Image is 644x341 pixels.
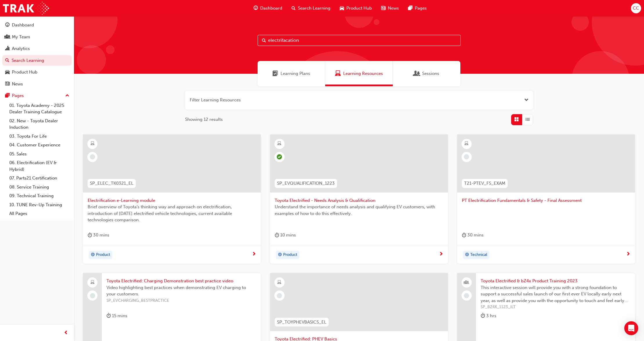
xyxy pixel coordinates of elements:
span: Learning Resources [335,70,341,77]
span: prev-icon [64,329,68,337]
div: 3 hrs [481,312,496,320]
a: guage-iconDashboard [249,2,287,14]
span: learningRecordVerb_NONE-icon [90,293,95,298]
div: Pages [12,92,24,99]
button: CC [631,3,641,13]
span: Understand the importance of needs analysis and qualifying EV customers, with examples of how to ... [275,204,443,217]
span: Product [283,252,297,258]
span: learningResourceType_ELEARNING-icon [91,140,95,148]
span: next-icon [439,252,443,257]
span: search-icon [292,5,296,12]
a: 06. Electrification (EV & Hybrid) [7,158,72,174]
div: My Team [12,34,30,40]
span: Toyota Electrified: Charging Demonstration best practice video [106,278,256,284]
span: learningResourceType_ELEARNING-icon [464,140,468,148]
a: All Pages [7,209,72,218]
span: Toyota Electrified - Needs Analysis & Qualification [275,197,443,204]
span: Learning Plans [272,70,278,77]
a: 07. Parts21 Certification [7,174,72,183]
a: 03. Toyota For Life [7,132,72,141]
span: learningRecordVerb_PASS-icon [277,154,282,159]
span: Grid [514,116,519,123]
a: car-iconProduct Hub [335,2,377,14]
input: Search... [258,35,461,46]
span: next-icon [626,252,630,257]
span: duration-icon [462,231,466,239]
span: duration-icon [481,312,485,320]
span: pages-icon [5,93,10,98]
a: SessionsSessions [393,61,460,86]
button: DashboardMy TeamAnalyticsSearch LearningProduct HubNews [2,19,72,90]
span: Showing 12 results [185,116,223,123]
a: My Team [2,32,72,42]
a: 05. Sales [7,150,72,159]
span: Learning Plans [281,70,310,77]
a: Analytics [2,43,72,54]
span: Search Learning [298,5,330,12]
span: Toyota Electrified & bZ4x Product Training 2023 [481,278,630,284]
span: chart-icon [5,46,10,51]
span: News [388,5,399,12]
span: target-icon [91,251,95,259]
div: 10 mins [275,231,296,239]
div: Analytics [12,45,30,52]
span: CC [633,5,639,12]
span: Dashboard [260,5,282,12]
span: Sessions [422,70,439,77]
a: 01. Toyota Academy - 2025 Dealer Training Catalogue [7,101,72,116]
span: Video highlighting best practices when demonstrating EV charging to your customers. [106,284,256,297]
span: learningRecordVerb_NONE-icon [464,293,469,298]
div: Open Intercom Messenger [624,321,638,335]
span: people-icon [464,279,468,286]
a: Search Learning [2,55,72,66]
a: SP_EVQUALIFICATION_1223Toyota Electrified - Needs Analysis & QualificationUnderstand the importan... [270,134,448,264]
span: T21-PTEV_FS_EXAM [464,180,505,187]
span: up-icon [65,92,69,100]
a: Learning PlansLearning Plans [258,61,325,86]
span: SP_BZ4X_1123_ILT [481,304,630,311]
span: learningRecordVerb_NONE-icon [277,293,282,298]
span: guage-icon [254,5,258,12]
div: News [12,81,23,87]
a: pages-iconPages [404,2,431,14]
span: learningRecordVerb_NONE-icon [464,154,469,159]
span: target-icon [278,251,282,259]
div: 30 mins [462,231,484,239]
a: 02. New - Toyota Dealer Induction [7,116,72,132]
span: Electrification e-Learning module [88,197,256,204]
a: News [2,79,72,89]
a: SP_ELEC_TK0321_ELElectrification e-Learning moduleBrief overview of Toyota’s thinking way and app... [83,134,261,264]
span: news-icon [5,82,10,87]
div: 30 mins [88,231,109,239]
span: learningResourceType_ELEARNING-icon [277,140,281,148]
a: Learning ResourcesLearning Resources [325,61,393,86]
span: learningRecordVerb_NONE-icon [90,154,95,159]
span: guage-icon [5,23,10,28]
span: This interactive session will provide you with a strong foundation to support a successful sales ... [481,284,630,304]
div: Product Hub [12,69,37,76]
span: learningResourceType_ELEARNING-icon [277,279,281,286]
span: Pages [415,5,427,12]
a: 08. Service Training [7,183,72,192]
a: Product Hub [2,67,72,78]
span: duration-icon [106,312,111,320]
a: search-iconSearch Learning [287,2,335,14]
div: 15 mins [106,312,127,320]
span: laptop-icon [91,279,95,286]
a: Dashboard [2,20,72,30]
span: Search [262,37,266,44]
span: duration-icon [275,231,279,239]
button: Pages [2,90,72,101]
a: news-iconNews [377,2,404,14]
span: List [525,116,530,123]
span: SP_ELEC_TK0321_EL [90,180,133,187]
a: 10. TUNE Rev-Up Training [7,200,72,209]
img: Trak [3,2,49,15]
span: next-icon [252,252,256,257]
span: car-icon [340,5,344,12]
span: pages-icon [408,5,413,12]
span: Product [96,252,110,258]
span: Brief overview of Toyota’s thinking way and approach on electrification, introduction of [DATE] e... [88,204,256,223]
span: Open the filter [524,97,529,103]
